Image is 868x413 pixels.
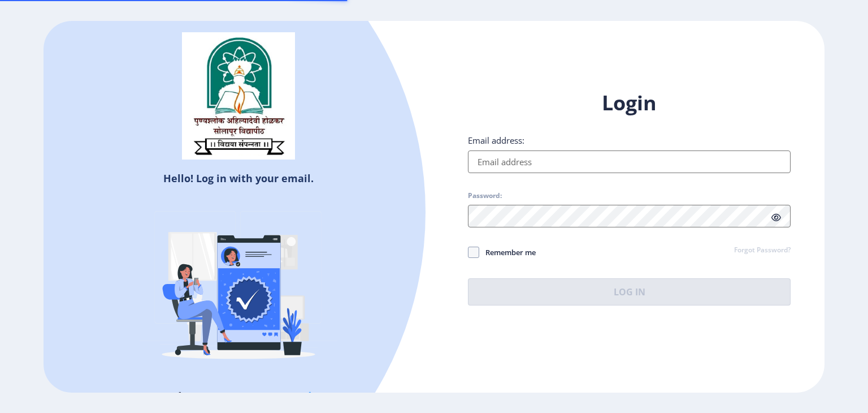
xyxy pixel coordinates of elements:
[52,388,426,406] h5: Don't have an account?
[140,190,337,388] img: Verified-rafiki.svg
[468,191,502,200] label: Password:
[479,246,536,259] span: Remember me
[468,278,791,306] button: Log In
[182,32,295,160] img: sulogo.png
[285,388,337,405] a: Register
[468,135,524,146] label: Email address:
[468,150,791,173] input: Email address
[468,89,791,117] h1: Login
[734,246,791,256] a: Forgot Password?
